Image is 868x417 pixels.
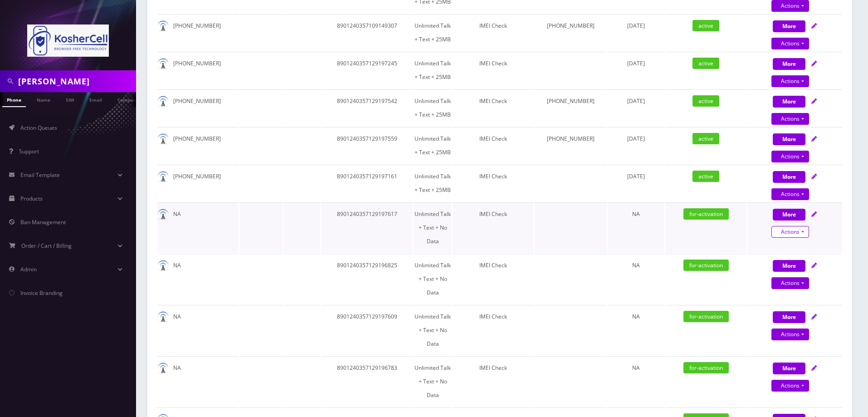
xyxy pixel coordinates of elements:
[627,59,645,67] span: [DATE]
[773,133,805,145] button: More
[157,133,169,145] img: default.png
[414,305,452,355] td: Unlimited Talk + Text + No Data
[453,57,534,70] div: IMEI Check
[32,92,55,106] a: Name
[632,210,640,218] span: NA
[321,165,413,201] td: 8901240357129197161
[683,362,729,373] span: for-activation
[627,172,645,180] span: [DATE]
[157,254,239,304] td: NA
[632,313,640,320] span: NA
[692,20,719,31] span: active
[773,58,805,70] button: More
[683,260,729,271] span: for-activation
[321,356,413,407] td: 8901240357129196783
[683,208,729,220] span: for-activation
[414,254,452,304] td: Unlimited Talk + Text + No Data
[453,94,534,108] div: IMEI Check
[19,147,39,155] span: Support
[157,58,169,69] img: default.png
[692,133,719,144] span: active
[771,226,809,238] a: Actions
[157,305,239,355] td: NA
[157,260,169,271] img: default.png
[692,171,719,182] span: active
[157,209,169,220] img: default.png
[773,20,805,32] button: More
[27,25,109,57] img: KosherCell
[692,95,719,107] span: active
[321,305,413,355] td: 8901240357129197609
[414,356,452,407] td: Unlimited Talk + Text + No Data
[414,14,452,51] td: Unlimited Talk + Text + 25MB
[414,89,452,126] td: Unlimited Talk + Text + 25MB
[20,289,63,297] span: Invoice Branding
[321,254,413,304] td: 8901240357129196825
[61,92,78,106] a: SIM
[771,380,809,392] a: Actions
[414,127,452,164] td: Unlimited Talk + Text + 25MB
[20,195,43,202] span: Products
[157,20,169,32] img: default.png
[773,209,805,221] button: More
[535,127,607,164] td: [PHONE_NUMBER]
[20,218,66,226] span: Ban Management
[414,165,452,201] td: Unlimited Talk + Text + 25MB
[627,97,645,105] span: [DATE]
[692,58,719,69] span: active
[321,127,413,164] td: 8901240357129197559
[683,311,729,322] span: for-activation
[773,171,805,183] button: More
[20,124,57,132] span: Action Queues
[453,19,534,33] div: IMEI Check
[773,311,805,323] button: More
[771,75,809,87] a: Actions
[157,363,169,374] img: default.png
[627,135,645,142] span: [DATE]
[771,329,809,340] a: Actions
[453,361,534,375] div: IMEI Check
[113,92,143,106] a: Company
[453,310,534,324] div: IMEI Check
[157,311,169,323] img: default.png
[20,265,37,273] span: Admin
[453,132,534,146] div: IMEI Check
[157,96,169,107] img: default.png
[21,242,72,250] span: Order / Cart / Billing
[321,89,413,126] td: 8901240357129197542
[771,277,809,289] a: Actions
[2,92,26,107] a: Phone
[535,89,607,126] td: [PHONE_NUMBER]
[771,151,809,162] a: Actions
[771,113,809,125] a: Actions
[773,260,805,272] button: More
[453,259,534,272] div: IMEI Check
[771,188,809,200] a: Actions
[157,127,239,164] td: [PHONE_NUMBER]
[535,14,607,51] td: [PHONE_NUMBER]
[321,52,413,88] td: 8901240357129197245
[157,52,239,88] td: [PHONE_NUMBER]
[321,14,413,51] td: 8901240357109149307
[157,202,239,253] td: NA
[157,14,239,51] td: [PHONE_NUMBER]
[18,73,134,90] input: Search in Company
[157,89,239,126] td: [PHONE_NUMBER]
[157,356,239,407] td: NA
[771,38,809,49] a: Actions
[773,363,805,374] button: More
[157,165,239,201] td: [PHONE_NUMBER]
[632,364,640,372] span: NA
[157,171,169,182] img: default.png
[627,22,645,29] span: [DATE]
[773,96,805,108] button: More
[453,207,534,221] div: IMEI Check
[85,92,107,106] a: Email
[321,202,413,253] td: 8901240357129197617
[414,202,452,253] td: Unlimited Talk + Text + No Data
[453,170,534,183] div: IMEI Check
[20,171,60,179] span: Email Template
[414,52,452,88] td: Unlimited Talk + Text + 25MB
[632,261,640,269] span: NA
